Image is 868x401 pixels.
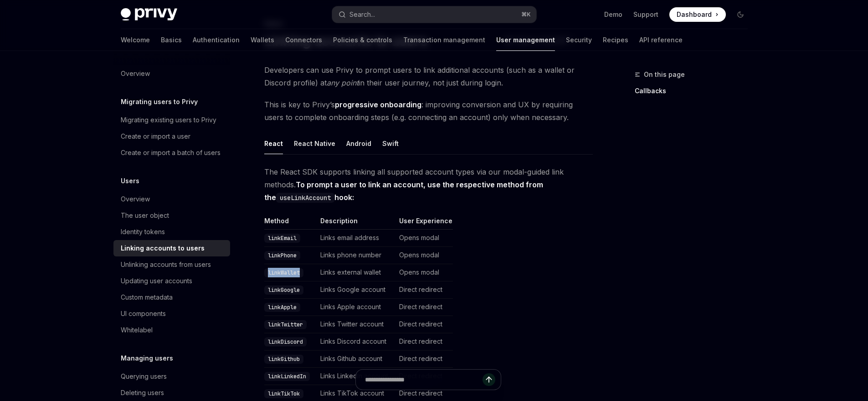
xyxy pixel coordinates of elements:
span: Dashboard [677,10,712,19]
span: This is key to Privy’s : improving conversion and UX by requiring users to complete onboarding st... [264,98,593,124]
a: Welcome [121,29,150,51]
a: Dashboard [669,7,726,22]
div: Whitelabel [121,325,153,336]
h5: Users [121,175,139,186]
td: Links Discord account [317,333,395,351]
div: Querying users [121,371,167,382]
code: linkGithub [264,355,303,364]
td: Direct redirect [395,333,453,351]
a: Connectors [285,29,322,51]
code: linkDiscord [264,337,307,346]
span: The React SDK supports linking all supported account types via our modal-guided link methods. [264,165,593,204]
div: The user object [121,210,169,221]
button: React [264,133,283,154]
div: Unlinking accounts from users [121,259,211,270]
a: Migrating existing users to Privy [113,112,230,128]
a: Wallets [251,29,274,51]
div: Custom metadata [121,292,173,303]
code: linkEmail [264,234,300,243]
strong: progressive onboarding [335,100,421,109]
img: dark logo [121,8,177,21]
div: Identity tokens [121,226,165,237]
a: Custom metadata [113,289,230,306]
a: Overview [113,65,230,82]
a: Identity tokens [113,224,230,240]
span: Developers can use Privy to prompt users to link additional accounts (such as a wallet or Discord... [264,64,593,89]
strong: To prompt a user to link an account, use the respective method from the hook: [264,180,543,202]
td: Links Apple account [317,299,395,316]
a: Basics [161,29,182,51]
a: Support [633,10,658,19]
td: Links Twitter account [317,316,395,333]
a: Transaction management [403,29,485,51]
div: Search... [349,9,375,20]
code: linkApple [264,303,300,312]
div: Overview [121,68,150,79]
a: Demo [604,10,622,19]
a: Create or import a user [113,128,230,145]
td: Direct redirect [395,351,453,368]
a: API reference [639,29,683,51]
code: linkTwitter [264,320,307,329]
a: Overview [113,191,230,207]
a: Linking accounts to users [113,240,230,256]
td: Direct redirect [395,299,453,316]
h5: Managing users [121,353,173,364]
button: Swift [382,133,399,154]
code: linkGoogle [264,286,303,295]
a: Whitelabel [113,322,230,338]
a: Deleting users [113,385,230,401]
code: linkPhone [264,251,300,260]
td: Links phone number [317,247,395,264]
code: linkWallet [264,268,303,277]
em: any point [327,78,359,87]
div: Updating user accounts [121,276,192,286]
button: React Native [294,133,335,154]
h5: Migrating users to Privy [121,96,198,107]
div: Create or import a batch of users [121,147,221,158]
span: ⌘ K [521,11,531,18]
code: useLinkAccount [276,193,334,203]
div: UI components [121,308,166,319]
div: Deleting users [121,387,164,398]
th: Method [264,216,317,230]
a: UI components [113,306,230,322]
div: Linking accounts to users [121,243,205,254]
button: Toggle dark mode [733,7,748,22]
a: User management [496,29,555,51]
th: Description [317,216,395,230]
a: Callbacks [635,84,755,98]
td: Direct redirect [395,281,453,299]
div: Overview [121,194,150,205]
div: Create or import a user [121,131,190,142]
a: Querying users [113,368,230,385]
a: The user object [113,207,230,224]
a: Security [566,29,592,51]
div: Migrating existing users to Privy [121,115,216,125]
td: Direct redirect [395,316,453,333]
a: Authentication [193,29,240,51]
th: User Experience [395,216,453,230]
span: On this page [644,69,685,80]
a: Updating user accounts [113,273,230,289]
button: Send message [483,373,495,386]
a: Recipes [603,29,628,51]
a: Create or import a batch of users [113,145,230,161]
td: Opens modal [395,247,453,264]
td: Links Google account [317,281,395,299]
td: Links email address [317,230,395,247]
td: Opens modal [395,264,453,281]
a: Policies & controls [333,29,392,51]
td: Links Github account [317,351,395,368]
button: Search...⌘K [332,6,536,23]
a: Unlinking accounts from users [113,256,230,273]
td: Opens modal [395,230,453,247]
button: Android [346,133,371,154]
td: Links external wallet [317,264,395,281]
